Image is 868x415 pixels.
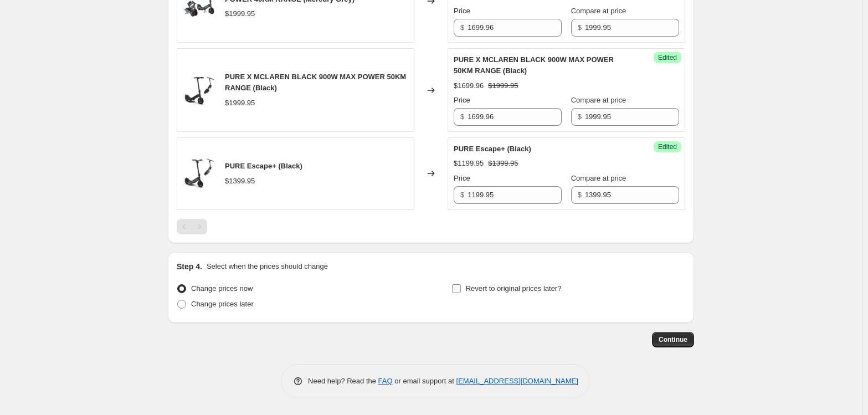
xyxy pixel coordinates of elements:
[454,158,484,169] div: $1199.95
[578,23,582,32] span: $
[454,96,470,104] span: Price
[308,377,378,385] span: Need help? Read the
[454,174,470,182] span: Price
[652,332,694,347] button: Continue
[488,80,518,91] strike: $1999.95
[454,55,614,75] span: PURE X MCLAREN BLACK 900W MAX POWER 50KM RANGE (Black)
[207,261,328,272] p: Select when the prices should change
[378,377,393,385] a: FAQ
[225,8,255,19] div: $1999.95
[183,74,216,107] img: pure-scooter-pure-x-mclaren-black-33195100471384_d7cd6001-85d8-406c-8800-41757205ccf5_80x.jpg
[225,73,406,92] span: PURE X MCLAREN BLACK 900W MAX POWER 50KM RANGE (Black)
[191,284,253,293] span: Change prices now
[456,377,578,385] a: [EMAIL_ADDRESS][DOMAIN_NAME]
[488,158,518,169] strike: $1399.95
[571,96,626,104] span: Compare at price
[460,191,464,199] span: $
[571,7,626,15] span: Compare at price
[454,80,484,91] div: $1699.96
[183,157,216,190] img: 1_7af8e4f4-ae3d-4c29-9f34-cda88f50b7e4_80x.jpg
[659,335,687,344] span: Continue
[578,191,582,199] span: $
[454,145,531,153] span: PURE Escape+ (Black)
[225,176,255,187] div: $1399.95
[658,142,677,151] span: Edited
[460,112,464,121] span: $
[225,98,255,109] div: $1999.95
[191,300,254,308] span: Change prices later
[393,377,456,385] span: or email support at
[177,219,207,234] nav: Pagination
[177,261,202,272] h2: Step 4.
[454,7,470,15] span: Price
[225,162,302,170] span: PURE Escape+ (Black)
[460,23,464,32] span: $
[658,53,677,62] span: Edited
[466,284,562,293] span: Revert to original prices later?
[571,174,626,182] span: Compare at price
[578,112,582,121] span: $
